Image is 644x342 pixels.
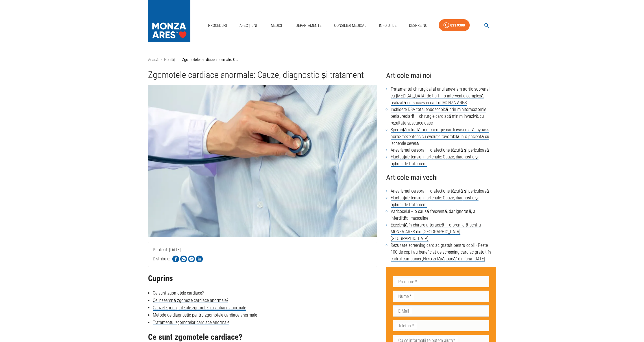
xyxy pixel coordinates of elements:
h2: Cuprins [148,274,377,283]
a: 031 9300 [439,19,470,31]
h4: Articole mai noi [386,70,496,81]
a: Tratamentul chirurgical al unui anevrism aortic subrenal cu [MEDICAL_DATA] de tip I – o intervenț... [391,86,489,106]
a: Speranță reluată prin chirurgie cardiovasculară: bypass aorto-mezenteric cu evoluție favorabilă l... [391,127,489,146]
a: Afecțiuni [237,20,259,31]
img: Share on WhatsApp [180,256,187,262]
a: Cauzele principale ale zgomotelor cardiace anormale [153,305,246,311]
li: › [161,56,162,63]
a: Consilier Medical [332,20,369,31]
h2: Ce sunt zgomotele cardiace? [148,333,377,342]
a: Proceduri [206,20,229,31]
nav: breadcrumb [148,56,496,63]
a: Anevrismul cerebral – o afecțiune tăcută și periculoasă [391,188,489,194]
p: Distribuie: [153,256,170,262]
a: Tratamentul zgomotelor cardiace anormale [153,320,229,325]
img: Zgomotele cardiace anormale: Cauze, diagnostic și tratament [148,85,377,237]
p: Zgomotele cardiace anormale: Cauze, diagnostic și tratament [182,56,238,63]
li: › [179,56,180,63]
a: Varicocelul – o cauză frecventă, dar ignorată, a infertilității masculine [391,209,476,221]
a: Despre Noi [407,20,430,31]
a: Anevrismul cerebral – o afecțiune tăcută și periculoasă [391,147,489,153]
img: Share on LinkedIn [196,256,203,262]
img: Share on Facebook Messenger [188,256,195,262]
a: Acasă [148,57,158,62]
a: Fluctuațiile tensiunii arteriale: Cauze, diagnostic și opțiuni de tratament [391,195,478,208]
div: 031 9300 [450,22,465,29]
h4: Articole mai vechi [386,172,496,183]
img: Share on Facebook [172,256,179,262]
h1: Zgomotele cardiace anormale: Cauze, diagnostic și tratament [148,70,377,80]
a: Info Utile [377,20,399,31]
a: Închidere DSA total endoscopică prin minitoracotomie periaureolară – chirurgie cardiacă minim inv... [391,107,486,126]
a: Metode de diagnostic pentru zgomotele cardiace anormale [153,312,257,318]
a: Noutăți [164,57,176,62]
a: Ce înseamnă zgomote cardiace anormale? [153,298,228,303]
a: Fluctuațiile tensiunii arteriale: Cauze, diagnostic și opțiuni de tratament [391,154,478,167]
span: Publicat: [DATE] [153,247,181,275]
a: Ce sunt zgomotele cardiace? [153,290,204,296]
a: Excelență în chirurgia toracică – o premieră pentru MONZA ARES din [GEOGRAPHIC_DATA] [GEOGRAPHIC_... [391,222,481,241]
a: Rezultate screening cardiac gratuit pentru copii - Peste 100 de copii au beneficiat de screening ... [391,243,491,262]
a: Medici [267,20,285,31]
a: Departamente [293,20,324,31]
